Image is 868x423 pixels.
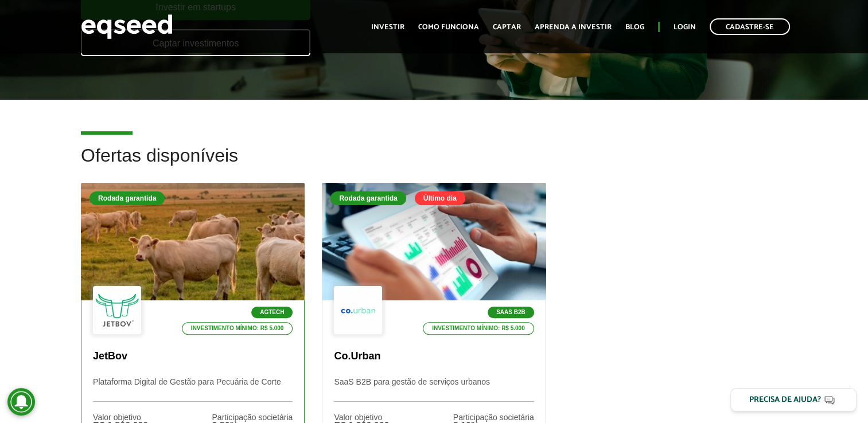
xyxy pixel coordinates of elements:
p: Agtech [251,307,293,318]
p: Investimento mínimo: R$ 5.000 [423,322,534,335]
p: JetBov [93,350,293,363]
img: EqSeed [81,11,173,42]
div: Último dia [415,191,465,205]
div: Rodada garantida [330,191,406,205]
div: Rodada garantida [89,191,165,205]
p: SaaS B2B para gestão de serviços urbanos [334,377,534,402]
h2: Ofertas disponíveis [81,146,787,183]
div: Participação societária [212,413,293,421]
p: Investimento mínimo: R$ 5.000 [182,322,293,335]
a: Login [674,23,696,31]
a: Blog [625,23,644,31]
a: Investir [371,23,404,31]
a: Aprenda a investir [535,23,612,31]
div: Participação societária [453,413,534,421]
a: Captar [493,23,521,31]
p: Co.Urban [334,350,534,363]
div: Valor objetivo [93,413,148,421]
p: Plataforma Digital de Gestão para Pecuária de Corte [93,377,293,402]
div: Valor objetivo [334,413,389,421]
a: Como funciona [418,23,479,31]
p: SaaS B2B [488,307,534,318]
a: Cadastre-se [710,18,790,35]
